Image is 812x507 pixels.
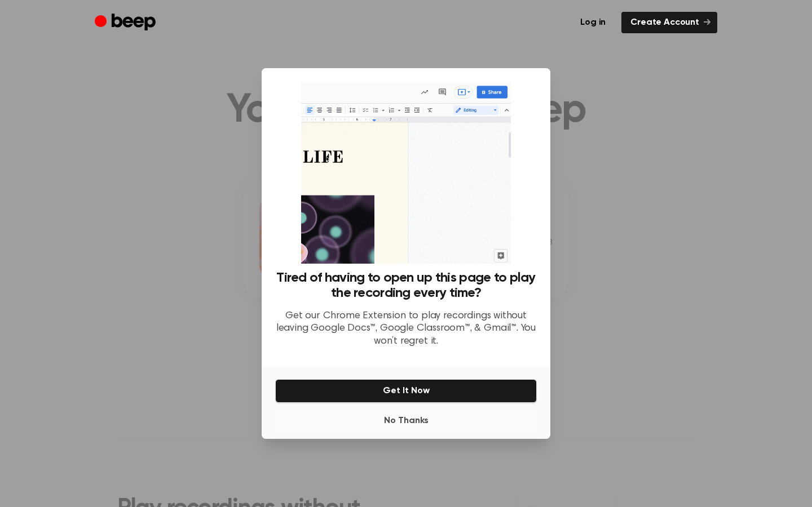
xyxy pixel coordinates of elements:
button: No Thanks [275,410,537,432]
a: Log in [571,12,615,33]
p: Get our Chrome Extension to play recordings without leaving Google Docs™, Google Classroom™, & Gm... [275,310,537,348]
h3: Tired of having to open up this page to play the recording every time? [275,270,537,301]
img: Beep extension in action [301,82,510,264]
button: Get It Now [275,379,537,403]
a: Beep [95,12,158,34]
a: Create Account [621,12,717,33]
